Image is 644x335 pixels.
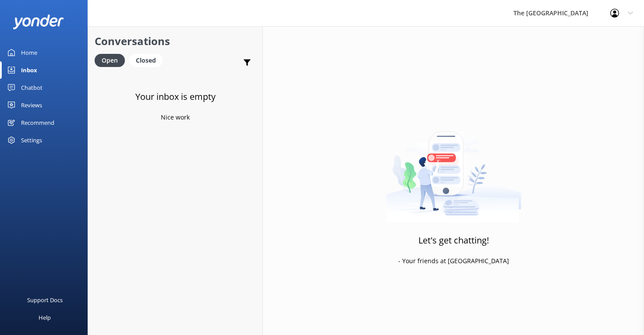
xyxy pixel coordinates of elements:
a: Open [95,55,129,65]
div: Reviews [21,96,42,114]
img: artwork of a man stealing a conversation from at giant smartphone [386,113,521,222]
h3: Your inbox is empty [135,90,216,104]
div: Inbox [21,61,37,79]
div: Recommend [21,114,54,131]
p: - Your friends at [GEOGRAPHIC_DATA] [398,256,509,266]
h3: Let's get chatting! [418,233,489,247]
div: Home [21,44,37,61]
a: Closed [129,55,167,65]
img: yonder-white-logo.png [13,14,64,29]
div: Support Docs [27,291,63,309]
div: Chatbot [21,79,42,96]
div: Open [95,54,125,67]
div: Help [39,309,51,326]
div: Settings [21,131,42,149]
div: Closed [129,54,163,67]
p: Nice work [161,113,190,122]
h2: Conversations [95,33,256,49]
